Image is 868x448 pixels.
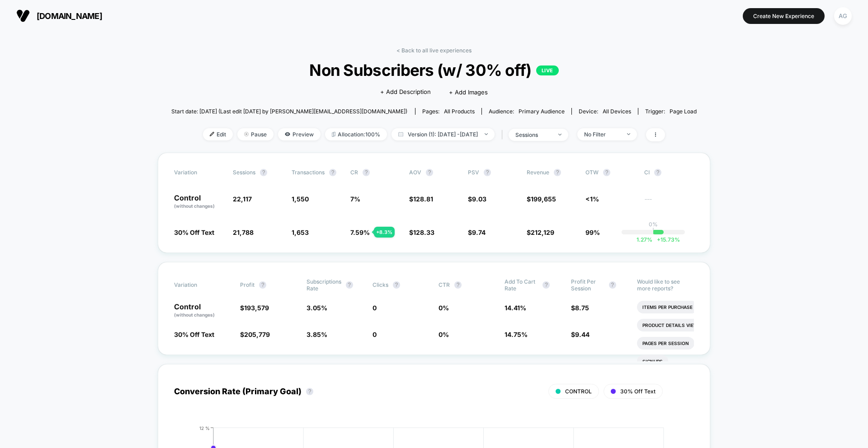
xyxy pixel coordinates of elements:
span: 9.03 [472,195,486,203]
span: + [657,236,660,243]
span: Revenue [527,169,549,176]
span: 99% [585,229,600,236]
span: Variation [174,278,224,292]
img: calendar [398,132,403,136]
span: 15.73 % [652,236,680,243]
span: 0 % [439,304,449,312]
span: 30% Off Text [174,331,214,338]
span: Primary Audience [519,108,565,115]
span: CTR [439,281,450,288]
span: + Add Description [380,88,431,97]
span: OTW [585,169,635,176]
button: ? [603,169,610,176]
li: Signups [637,355,668,368]
p: Control [174,303,231,318]
span: Edit [203,128,233,140]
li: Pages Per Session [637,337,694,350]
div: Trigger: [645,108,697,115]
span: Page Load [670,108,697,115]
span: 30% Off Text [620,388,656,395]
span: 3.85 % [307,331,327,338]
span: $ [240,331,270,338]
span: 3.05 % [307,304,327,312]
span: <1% [585,195,599,203]
span: [DOMAIN_NAME] [37,11,102,21]
button: ? [654,169,661,176]
div: Audience: [489,108,565,115]
span: 128.81 [413,195,433,203]
span: 14.41 % [505,304,526,312]
li: Items Per Purchase [637,301,698,313]
span: 193,579 [244,304,269,312]
span: 1,550 [292,195,309,203]
span: | [499,128,509,141]
button: [DOMAIN_NAME] [14,9,105,23]
div: + 8.3 % [374,227,395,238]
p: 0% [649,221,658,228]
tspan: 12 % [199,425,210,430]
span: 22,117 [233,195,252,203]
span: Allocation: 100% [325,128,387,140]
button: ? [259,281,266,289]
button: ? [484,169,491,176]
span: 1,653 [292,229,309,236]
span: 8.75 [575,304,589,312]
span: $ [409,229,434,236]
button: ? [329,169,336,176]
span: 199,655 [531,195,556,203]
span: + Add Images [449,89,488,96]
span: Start date: [DATE] (Last edit [DATE] by [PERSON_NAME][EMAIL_ADDRESS][DOMAIN_NAME]) [171,108,407,115]
span: Version (1): [DATE] - [DATE] [392,128,495,140]
button: ? [554,169,561,176]
span: $ [571,331,590,338]
span: 212,129 [531,229,554,236]
button: ? [542,281,550,289]
li: Product Details Views Rate [637,319,720,331]
span: Add To Cart Rate [505,278,538,292]
button: ? [609,281,616,289]
span: $ [468,229,486,236]
div: No Filter [584,131,620,138]
span: Pause [237,128,274,140]
span: --- [644,196,694,210]
span: Device: [571,108,638,115]
span: (without changes) [174,203,215,209]
div: AG [834,7,852,25]
span: Sessions [233,169,255,176]
span: Variation [174,169,224,176]
span: 14.75 % [505,331,528,338]
img: edit [210,132,214,136]
button: ? [306,388,313,395]
span: Preview [278,128,321,140]
img: end [627,133,630,135]
button: AG [831,7,854,25]
span: 0 % [439,331,449,338]
button: ? [346,281,353,289]
a: < Back to all live experiences [396,47,472,54]
img: end [244,132,249,136]
button: ? [363,169,370,176]
span: 7 % [350,195,360,203]
p: LIVE [536,65,559,75]
span: CONTROL [565,388,592,395]
button: Create New Experience [743,8,825,24]
span: $ [527,229,554,236]
button: ? [393,281,400,289]
span: $ [240,304,269,312]
p: Control [174,194,224,210]
span: 0 [373,331,377,338]
span: all devices [603,108,631,115]
div: sessions [515,131,552,138]
img: end [558,134,561,135]
p: | [652,228,654,234]
span: 0 [373,304,377,312]
span: Profit [240,281,255,288]
span: (without changes) [174,312,215,317]
p: Would like to see more reports? [637,278,694,292]
div: Pages: [422,108,475,115]
img: end [485,133,488,135]
span: Subscriptions Rate [307,278,341,292]
span: $ [527,195,556,203]
span: Profit Per Session [571,278,604,292]
span: 205,779 [244,331,270,338]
